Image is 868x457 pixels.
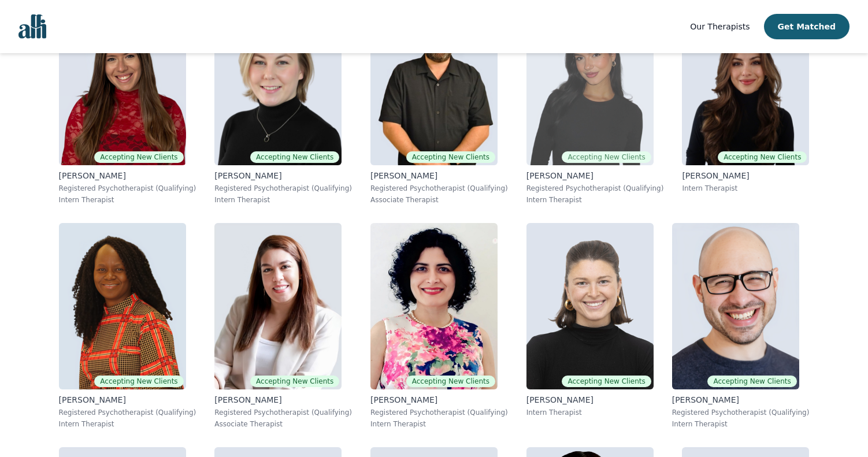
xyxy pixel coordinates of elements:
[672,394,810,406] p: [PERSON_NAME]
[370,408,508,417] p: Registered Psychotherapist (Qualifying)
[764,14,850,39] button: Get Matched
[682,184,809,193] p: Intern Therapist
[517,214,663,438] a: Abby_TaitAccepting New Clients[PERSON_NAME]Intern Therapist
[370,195,508,205] p: Associate Therapist
[406,376,495,387] span: Accepting New Clients
[59,170,196,181] p: [PERSON_NAME]
[214,419,352,429] p: Associate Therapist
[562,151,651,163] span: Accepting New Clients
[214,184,352,193] p: Registered Psychotherapist (Qualifying)
[59,223,186,389] img: Grace_Nyamweya
[562,376,651,387] span: Accepting New Clients
[59,184,196,193] p: Registered Psychotherapist (Qualifying)
[59,419,196,429] p: Intern Therapist
[50,214,206,438] a: Grace_NyamweyaAccepting New Clients[PERSON_NAME]Registered Psychotherapist (Qualifying)Intern The...
[59,195,196,205] p: Intern Therapist
[370,394,508,406] p: [PERSON_NAME]
[94,151,183,163] span: Accepting New Clients
[250,151,339,163] span: Accepting New Clients
[526,394,654,406] p: [PERSON_NAME]
[214,223,342,389] img: Ava_Pouyandeh
[663,214,819,438] a: Mendy_BiskAccepting New Clients[PERSON_NAME]Registered Psychotherapist (Qualifying)Intern Therapist
[526,223,654,389] img: Abby_Tait
[672,419,810,429] p: Intern Therapist
[406,151,495,163] span: Accepting New Clients
[361,214,517,438] a: Ghazaleh_BozorgAccepting New Clients[PERSON_NAME]Registered Psychotherapist (Qualifying)Intern Th...
[214,195,352,205] p: Intern Therapist
[718,151,807,163] span: Accepting New Clients
[690,20,750,34] a: Our Therapists
[59,394,196,406] p: [PERSON_NAME]
[526,195,664,205] p: Intern Therapist
[672,408,810,417] p: Registered Psychotherapist (Qualifying)
[526,184,664,193] p: Registered Psychotherapist (Qualifying)
[526,170,664,181] p: [PERSON_NAME]
[94,376,183,387] span: Accepting New Clients
[690,22,750,31] span: Our Therapists
[707,376,796,387] span: Accepting New Clients
[370,223,498,389] img: Ghazaleh_Bozorg
[370,170,508,181] p: [PERSON_NAME]
[526,408,654,417] p: Intern Therapist
[672,223,799,389] img: Mendy_Bisk
[18,14,46,39] img: alli logo
[214,394,352,406] p: [PERSON_NAME]
[214,408,352,417] p: Registered Psychotherapist (Qualifying)
[370,184,508,193] p: Registered Psychotherapist (Qualifying)
[59,408,196,417] p: Registered Psychotherapist (Qualifying)
[250,376,339,387] span: Accepting New Clients
[370,419,508,429] p: Intern Therapist
[682,170,809,181] p: [PERSON_NAME]
[214,170,352,181] p: [PERSON_NAME]
[205,214,361,438] a: Ava_PouyandehAccepting New Clients[PERSON_NAME]Registered Psychotherapist (Qualifying)Associate T...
